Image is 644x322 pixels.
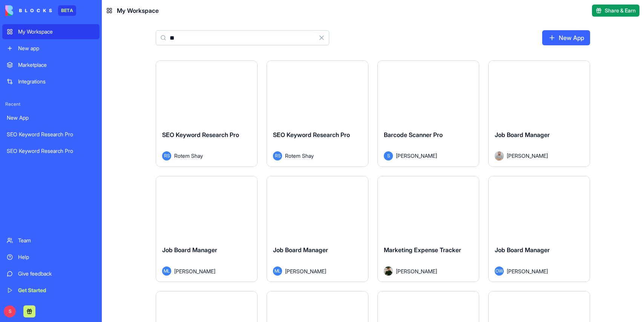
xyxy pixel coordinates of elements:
[117,6,159,15] span: My Workspace
[273,267,282,276] span: ML
[18,45,95,52] div: New app
[162,246,217,254] span: Job Board Manager
[267,176,368,282] a: Job Board ManagerML[PERSON_NAME]
[495,267,504,276] span: OW
[2,57,100,72] a: Marketplace
[2,74,100,89] a: Integrations
[605,7,636,14] span: Share & Earn
[495,131,550,139] span: Job Board Manager
[2,24,100,39] a: My Workspace
[7,131,95,138] div: SEO Keyword Research Pro
[2,283,100,298] a: Get Started
[384,267,393,276] img: Avatar
[273,246,328,254] span: Job Board Manager
[273,131,350,139] span: SEO Keyword Research Pro
[267,60,368,167] a: SEO Keyword Research ProRSRotem Shay
[58,5,76,16] div: BETA
[507,267,548,275] span: [PERSON_NAME]
[285,267,326,275] span: [PERSON_NAME]
[488,60,590,167] a: Job Board ManagerAvatar[PERSON_NAME]
[2,250,100,265] a: Help
[273,151,282,160] span: RS
[495,246,550,254] span: Job Board Manager
[377,176,479,282] a: Marketing Expense TrackerAvatar[PERSON_NAME]
[2,266,100,281] a: Give feedback
[2,41,100,56] a: New app
[18,237,95,244] div: Team
[18,253,95,261] div: Help
[174,152,203,160] span: Rotem Shay
[174,267,215,275] span: [PERSON_NAME]
[2,143,100,159] a: SEO Keyword Research Pro
[285,152,314,160] span: Rotem Shay
[488,176,590,282] a: Job Board ManagerOW[PERSON_NAME]
[384,131,443,139] span: Barcode Scanner Pro
[5,5,76,16] a: BETA
[18,78,95,85] div: Integrations
[162,131,239,139] span: SEO Keyword Research Pro
[396,267,437,275] span: [PERSON_NAME]
[2,101,100,107] span: Recent
[162,267,171,276] span: ML
[4,305,16,317] span: S
[7,114,95,122] div: New App
[384,246,461,254] span: Marketing Expense Tracker
[2,127,100,142] a: SEO Keyword Research Pro
[5,5,52,16] img: logo
[18,270,95,277] div: Give feedback
[592,5,639,17] button: Share & Earn
[18,61,95,69] div: Marketplace
[542,30,590,45] a: New App
[377,60,479,167] a: Barcode Scanner ProS[PERSON_NAME]
[18,287,95,294] div: Get Started
[2,233,100,248] a: Team
[2,110,100,125] a: New App
[156,60,258,167] a: SEO Keyword Research ProRSRotem Shay
[18,28,95,35] div: My Workspace
[7,147,95,155] div: SEO Keyword Research Pro
[156,176,258,282] a: Job Board ManagerML[PERSON_NAME]
[396,152,437,160] span: [PERSON_NAME]
[384,151,393,160] span: S
[162,151,171,160] span: RS
[495,151,504,160] img: Avatar
[507,152,548,160] span: [PERSON_NAME]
